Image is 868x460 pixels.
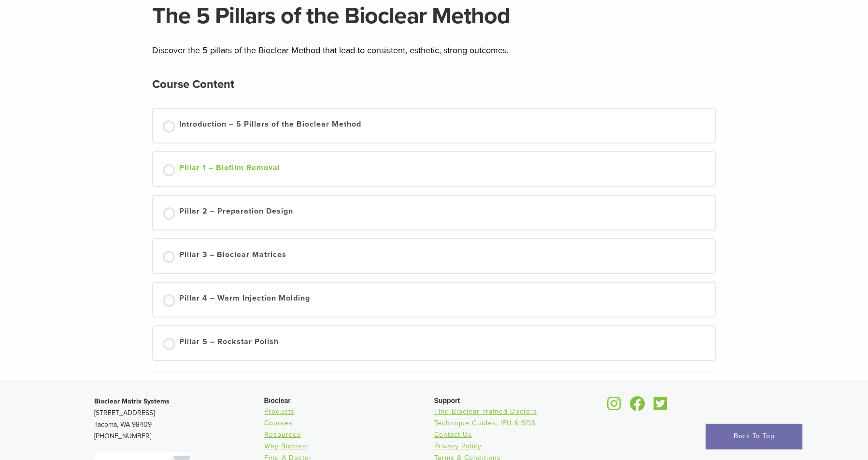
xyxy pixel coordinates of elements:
[163,338,175,350] div: Not started
[163,207,175,220] div: Not started
[264,431,301,439] a: Resources
[163,162,706,176] a: Not started Pillar 1 – Biofilm Removal
[163,294,175,307] div: Not started
[163,205,706,220] a: Not started Pillar 2 – Preparation Design
[434,442,482,450] a: Privacy Policy
[179,292,310,307] div: Pillar 4 – Warm Injection Molding
[152,43,716,57] p: Discover the 5 pillars of the Bioclear Method that lead to consistent, esthetic, strong outcomes.
[179,118,361,133] div: Introduction – 5 Pillars of the Bioclear Method
[264,419,293,427] a: Courses
[179,162,280,176] div: Pillar 1 – Biofilm Removal
[179,336,279,350] div: Pillar 5 – Rockstar Polish
[179,205,293,220] div: Pillar 2 – Preparation Design
[264,397,291,404] span: Bioclear
[163,292,706,307] a: Not started Pillar 4 – Warm Injection Molding
[152,73,234,96] h2: Course Content
[152,4,716,28] h1: The 5 Pillars of the Bioclear Method
[626,402,649,412] a: Bioclear
[163,118,706,133] a: Not started Introduction – 5 Pillars of the Bioclear Method
[163,251,175,263] div: Not started
[706,424,802,449] a: Back To Top
[651,402,671,412] a: Bioclear
[163,336,706,350] a: Not started Pillar 5 – Rockstar Polish
[179,249,286,263] div: Pillar 3 – Bioclear Matrices
[94,397,170,405] strong: Bioclear Matrix Systems
[434,407,537,416] a: Find Bioclear Trained Doctors
[604,402,625,412] a: Bioclear
[434,419,536,427] a: Technique Guides, IFU & SDS
[434,397,460,404] span: Support
[163,120,175,133] div: Not started
[264,442,309,450] a: Why Bioclear
[264,407,295,416] a: Products
[163,164,175,176] div: Not started
[94,396,264,442] p: [STREET_ADDRESS] Tacoma, WA 98409 [PHONE_NUMBER]
[163,249,706,263] a: Not started Pillar 3 – Bioclear Matrices
[434,431,472,439] a: Contact Us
